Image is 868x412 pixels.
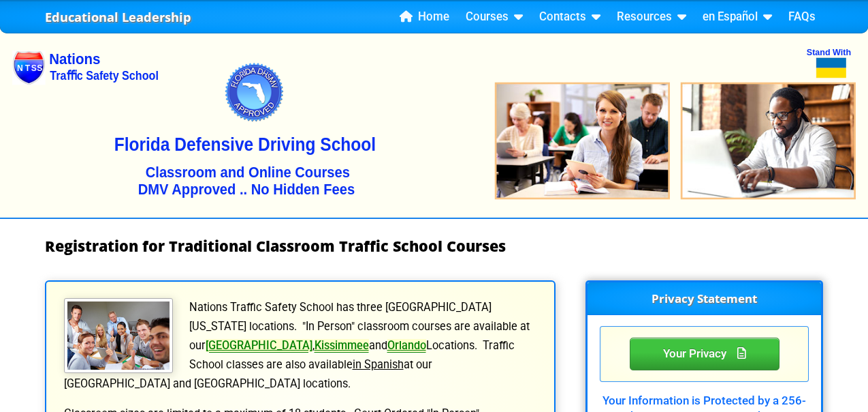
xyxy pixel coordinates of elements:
a: Kissimmee [315,339,369,352]
a: Your Privacy [630,344,779,361]
img: Nations Traffic School - Your DMV Approved Florida Traffic School [12,25,856,218]
a: [GEOGRAPHIC_DATA] [206,339,312,352]
h1: Registration for Traditional Classroom Traffic School Courses [45,238,824,254]
a: en Español [697,7,777,27]
a: FAQs [783,7,821,27]
p: Nations Traffic Safety School has three [GEOGRAPHIC_DATA][US_STATE] locations. "In Person" classr... [63,298,539,394]
a: Courses [460,7,528,27]
h3: Privacy Statement [588,282,821,315]
u: in Spanish [353,358,404,371]
div: Privacy Statement [630,338,779,370]
img: Traffic School Students [64,298,173,373]
a: Resources [611,7,692,27]
a: Educational Leadership [45,6,191,29]
a: Home [394,7,455,27]
a: Contacts [534,7,606,27]
a: Orlando [387,339,426,352]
